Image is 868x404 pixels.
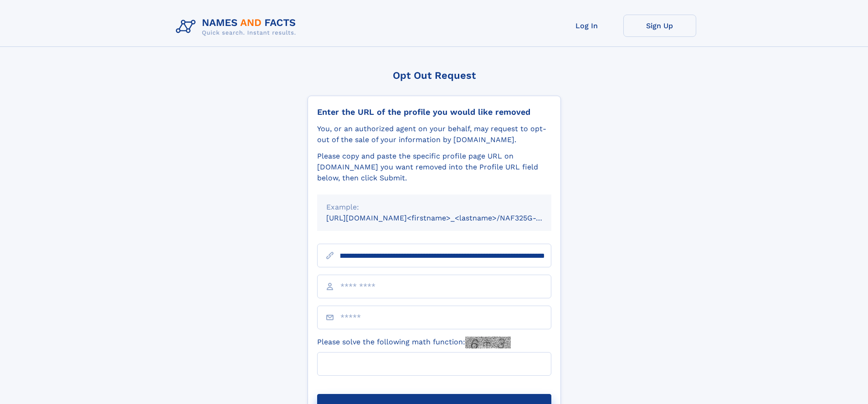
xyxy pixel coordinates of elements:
[308,70,561,81] div: Opt Out Request
[550,15,623,37] a: Log In
[317,151,551,184] div: Please copy and paste the specific profile page URL on [DOMAIN_NAME] you want removed into the Pr...
[317,123,551,145] div: You, or an authorized agent on your behalf, may request to opt-out of the sale of your informatio...
[623,15,696,37] a: Sign Up
[317,107,551,117] div: Enter the URL of the profile you would like removed
[326,214,569,222] small: [URL][DOMAIN_NAME]<firstname>_<lastname>/NAF325G-xxxxxxxx
[317,337,511,348] label: Please solve the following math function:
[326,202,542,213] div: Example:
[172,15,303,39] img: Logo Names and Facts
